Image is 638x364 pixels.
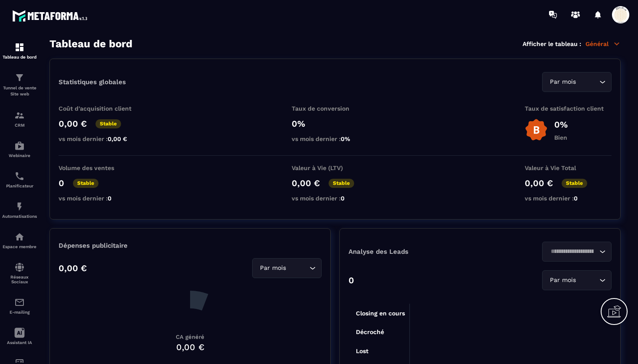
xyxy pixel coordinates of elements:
[258,263,288,273] span: Par mois
[14,201,25,212] img: automations
[59,195,145,202] p: vs mois dernier :
[2,66,37,104] a: formationformationTunnel de vente Site web
[292,135,378,142] p: vs mois dernier :
[578,275,597,285] input: Search for option
[341,135,350,142] span: 0%
[356,328,384,335] tspan: Décroché
[554,119,568,130] p: 0%
[59,118,87,129] p: 0,00 €
[59,164,145,171] p: Volume des ventes
[542,242,612,262] div: Search for option
[252,258,322,278] div: Search for option
[542,72,612,92] div: Search for option
[2,104,37,134] a: formationformationCRM
[542,270,612,290] div: Search for option
[548,247,597,256] input: Search for option
[14,72,25,83] img: formation
[49,38,132,50] h3: Tableau de bord
[585,40,621,48] p: Général
[2,123,37,128] p: CRM
[525,164,612,171] p: Valeur à Vie Total
[73,179,99,188] p: Stable
[2,134,37,164] a: automationsautomationsWebinaire
[59,242,322,249] p: Dépenses publicitaire
[356,310,405,317] tspan: Closing en cours
[349,248,480,256] p: Analyse des Leads
[2,164,37,195] a: schedulerschedulerPlanificateur
[292,118,378,129] p: 0%
[14,171,25,181] img: scheduler
[2,275,37,284] p: Réseaux Sociaux
[14,42,25,52] img: formation
[292,178,320,188] p: 0,00 €
[525,118,548,141] img: b-badge-o.b3b20ee6.svg
[525,178,553,188] p: 0,00 €
[562,179,587,188] p: Stable
[2,244,37,249] p: Espace membre
[59,178,64,188] p: 0
[59,263,87,273] p: 0,00 €
[356,348,368,354] tspan: Lost
[2,85,37,97] p: Tunnel de vente Site web
[292,195,378,202] p: vs mois dernier :
[108,195,112,202] span: 0
[2,184,37,188] p: Planificateur
[95,119,121,128] p: Stable
[548,275,578,285] span: Par mois
[292,164,378,171] p: Valeur à Vie (LTV)
[525,195,612,202] p: vs mois dernier :
[554,134,568,141] p: Bien
[341,195,345,202] span: 0
[548,77,578,87] span: Par mois
[2,36,37,66] a: formationformationTableau de bord
[14,141,25,151] img: automations
[14,110,25,121] img: formation
[59,78,126,86] p: Statistiques globales
[14,232,25,242] img: automations
[2,340,37,345] p: Assistant IA
[108,135,127,142] span: 0,00 €
[12,8,90,24] img: logo
[14,262,25,272] img: social-network
[2,55,37,59] p: Tableau de bord
[2,310,37,315] p: E-mailing
[2,225,37,256] a: automationsautomationsEspace membre
[2,195,37,225] a: automationsautomationsAutomatisations
[2,256,37,291] a: social-networksocial-networkRéseaux Sociaux
[349,275,354,285] p: 0
[288,263,307,273] input: Search for option
[59,135,145,142] p: vs mois dernier :
[2,291,37,321] a: emailemailE-mailing
[2,214,37,219] p: Automatisations
[574,195,578,202] span: 0
[578,77,597,87] input: Search for option
[329,179,354,188] p: Stable
[14,297,25,308] img: email
[59,105,145,112] p: Coût d'acquisition client
[525,105,612,112] p: Taux de satisfaction client
[523,40,581,47] p: Afficher le tableau :
[292,105,378,112] p: Taux de conversion
[2,321,37,351] a: Assistant IA
[2,153,37,158] p: Webinaire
